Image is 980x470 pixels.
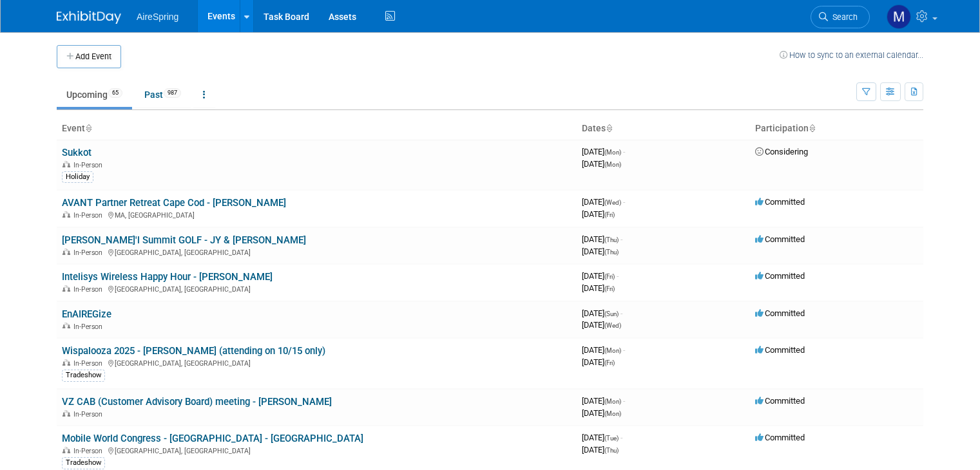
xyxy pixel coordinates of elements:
a: Search [811,6,870,28]
span: In-Person [73,359,106,368]
span: [DATE] [582,271,619,281]
span: (Fri) [604,285,615,292]
span: (Fri) [604,359,615,366]
span: [DATE] [582,396,625,406]
span: - [620,433,622,442]
span: Committed [755,197,805,207]
span: In-Person [73,211,106,220]
img: In-Person Event [62,447,70,453]
img: In-Person Event [62,410,70,417]
a: Past987 [135,82,191,107]
span: [DATE] [582,445,619,455]
span: [DATE] [582,197,625,207]
img: ExhibitDay [57,11,121,24]
span: Search [828,12,858,22]
span: Committed [755,271,805,281]
a: AVANT Partner Retreat Cape Cod - [PERSON_NAME] [62,197,286,209]
span: In-Person [73,447,106,455]
span: (Thu) [604,249,619,256]
a: Sort by Start Date [606,123,612,133]
a: Sort by Event Name [85,123,91,133]
span: (Mon) [604,149,621,156]
img: Matthew Peck [887,5,911,29]
span: (Thu) [604,447,619,454]
a: Sort by Participation Type [809,123,815,133]
span: AireSpring [137,12,178,22]
span: Considering [755,147,808,156]
span: (Wed) [604,199,621,206]
button: Add Event [57,45,121,68]
span: Committed [755,345,805,355]
a: How to sync to an external calendar... [780,50,923,60]
img: In-Person Event [62,359,70,366]
span: (Mon) [604,410,621,417]
img: In-Person Event [62,249,70,255]
span: [DATE] [582,320,621,330]
th: Dates [577,118,750,140]
a: Wispalooza 2025 - [PERSON_NAME] (attending on 10/15 only) [62,345,325,357]
span: [DATE] [582,308,622,318]
img: In-Person Event [62,161,70,167]
span: (Tue) [604,435,619,442]
a: VZ CAB (Customer Advisory Board) meeting - [PERSON_NAME] [62,396,332,408]
div: [GEOGRAPHIC_DATA], [GEOGRAPHIC_DATA] [62,247,572,257]
a: [PERSON_NAME]'l Summit GOLF - JY & [PERSON_NAME] [62,234,306,246]
a: Intelisys Wireless Happy Hour - [PERSON_NAME] [62,271,273,283]
div: Holiday [62,171,93,183]
span: - [620,308,622,318]
span: [DATE] [582,283,615,293]
span: - [623,147,625,156]
span: [DATE] [582,357,615,367]
span: (Thu) [604,236,619,243]
span: In-Person [73,161,106,169]
span: - [623,345,625,355]
div: Tradeshow [62,457,105,469]
img: In-Person Event [62,323,70,329]
span: (Mon) [604,398,621,405]
span: Committed [755,433,805,442]
span: - [623,396,625,406]
span: In-Person [73,410,106,418]
div: [GEOGRAPHIC_DATA], [GEOGRAPHIC_DATA] [62,357,572,368]
span: (Mon) [604,161,621,168]
th: Event [57,118,577,140]
span: - [623,197,625,207]
span: In-Person [73,285,106,294]
span: [DATE] [582,433,622,442]
img: In-Person Event [62,211,70,218]
span: [DATE] [582,159,621,169]
a: Upcoming65 [57,82,132,107]
div: [GEOGRAPHIC_DATA], [GEOGRAPHIC_DATA] [62,445,572,455]
div: [GEOGRAPHIC_DATA], [GEOGRAPHIC_DATA] [62,283,572,294]
span: [DATE] [582,234,622,244]
span: 65 [108,88,122,98]
span: In-Person [73,323,106,331]
span: (Mon) [604,347,621,354]
span: Committed [755,308,805,318]
span: [DATE] [582,345,625,355]
a: Mobile World Congress - [GEOGRAPHIC_DATA] - [GEOGRAPHIC_DATA] [62,433,363,444]
img: In-Person Event [62,285,70,292]
span: - [617,271,619,281]
th: Participation [750,118,923,140]
span: [DATE] [582,209,615,219]
span: [DATE] [582,408,621,418]
span: [DATE] [582,147,625,156]
span: 987 [164,88,181,98]
span: - [620,234,622,244]
span: In-Person [73,249,106,257]
a: EnAIREGize [62,308,111,320]
span: (Fri) [604,211,615,218]
span: Committed [755,234,805,244]
a: Sukkot [62,147,91,158]
span: [DATE] [582,247,619,256]
span: (Fri) [604,273,615,280]
div: Tradeshow [62,370,105,381]
span: Committed [755,396,805,406]
span: (Wed) [604,322,621,329]
div: MA, [GEOGRAPHIC_DATA] [62,209,572,220]
span: (Sun) [604,310,619,317]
